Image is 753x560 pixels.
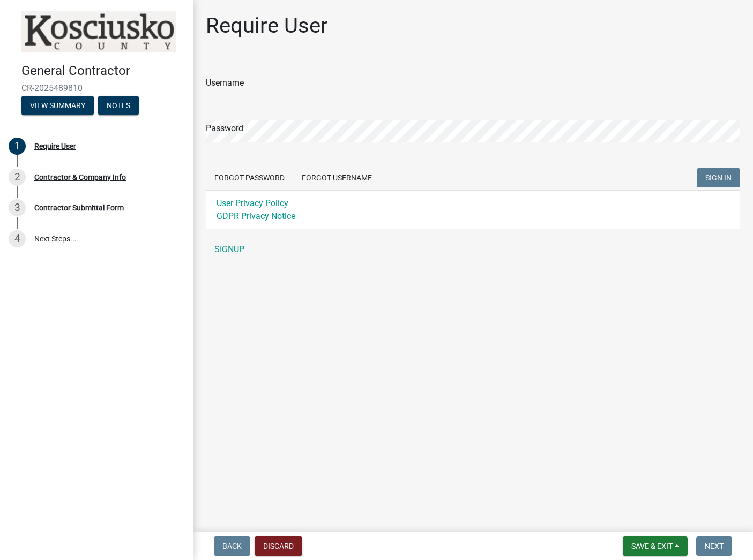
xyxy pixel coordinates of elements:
[21,11,176,52] img: Kosciusko County, Indiana
[21,83,172,93] span: CR-2025489810
[705,173,732,182] span: SIGN IN
[9,230,26,247] div: 4
[217,198,288,208] a: User Privacy Policy
[34,142,76,150] div: Require User
[206,168,293,187] button: Forgot Password
[9,169,26,186] div: 2
[214,536,250,556] button: Back
[696,536,732,556] button: Next
[623,536,688,556] button: Save & Exit
[255,536,302,556] button: Discard
[631,542,673,550] span: Save & Exit
[21,102,94,110] wm-modal-confirm: Summary
[98,102,139,110] wm-modal-confirm: Notes
[222,542,242,550] span: Back
[217,211,295,221] a: GDPR Privacy Notice
[705,542,724,550] span: Next
[293,168,381,187] button: Forgot Username
[697,168,740,187] button: SIGN IN
[9,199,26,216] div: 3
[34,173,126,181] div: Contractor & Company Info
[21,63,184,79] h4: General Contractor
[9,138,26,155] div: 1
[98,96,139,115] button: Notes
[206,239,740,260] a: SIGNUP
[21,96,94,115] button: View Summary
[34,204,124,211] div: Contractor Submittal Form
[206,13,328,39] h1: Require User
